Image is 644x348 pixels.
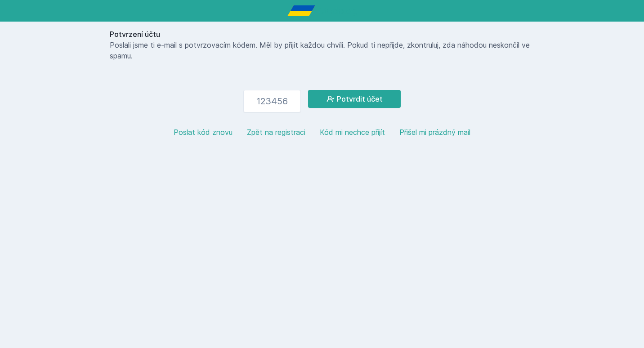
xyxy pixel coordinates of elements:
[308,90,401,108] button: Potvrdit účet
[110,29,534,40] h1: Potvrzení účtu
[243,90,301,112] input: 123456
[247,127,305,138] button: Zpět na registraci
[320,127,385,138] button: Kód mi nechce přijít
[174,127,233,138] button: Poslat kód znovu
[110,40,534,61] p: Poslali jsme ti e-mail s potvrzovacím kódem. Měl by přijít každou chvíli. Pokud ti nepřijde, zkon...
[399,127,470,138] button: Přišel mi prázdný mail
